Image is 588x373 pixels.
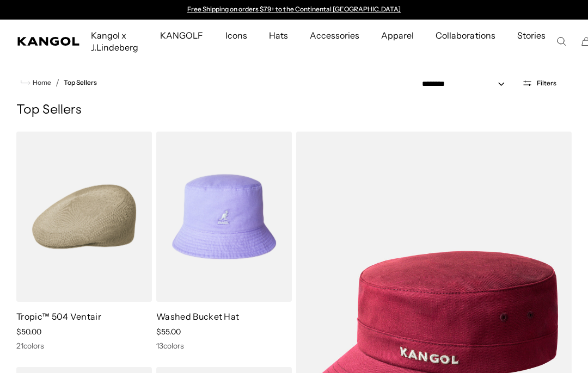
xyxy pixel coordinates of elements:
div: 13 colors [156,341,292,351]
a: Home [21,78,51,88]
a: Hats [258,20,299,51]
span: Stories [517,20,546,63]
a: Stories [506,20,556,63]
a: Free Shipping on orders $79+ to the Continental [GEOGRAPHIC_DATA] [187,5,401,13]
div: Announcement [182,5,406,14]
a: Kangol [17,37,80,46]
a: Collaborations [425,20,506,51]
span: Accessories [310,20,359,51]
summary: Search here [556,36,566,46]
slideshow-component: Announcement bar [182,5,406,14]
span: Home [30,79,51,86]
span: $55.00 [156,327,181,337]
a: Kangol x J.Lindeberg [80,20,149,63]
img: Tropic™ 504 Ventair [16,132,152,302]
a: Apparel [370,20,425,51]
a: Accessories [299,20,370,51]
a: Tropic™ 504 Ventair [16,311,101,322]
span: $50.00 [16,327,41,337]
span: Kangol x J.Lindeberg [91,20,138,63]
span: KANGOLF [160,20,203,51]
a: KANGOLF [149,20,214,51]
span: Filters [537,79,556,87]
select: Sort by: Featured [418,78,516,90]
h1: Top Sellers [16,102,572,119]
a: Top Sellers [64,79,97,86]
span: Collaborations [436,20,495,51]
img: Washed Bucket Hat [156,132,292,302]
span: Icons [225,20,247,51]
div: 21 colors [16,341,152,351]
a: Washed Bucket Hat [156,311,239,322]
button: Open filters [516,78,563,88]
span: Apparel [381,20,414,51]
li: / [51,76,59,89]
span: Hats [269,20,288,51]
div: 1 of 2 [182,5,406,14]
a: Icons [215,20,258,51]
